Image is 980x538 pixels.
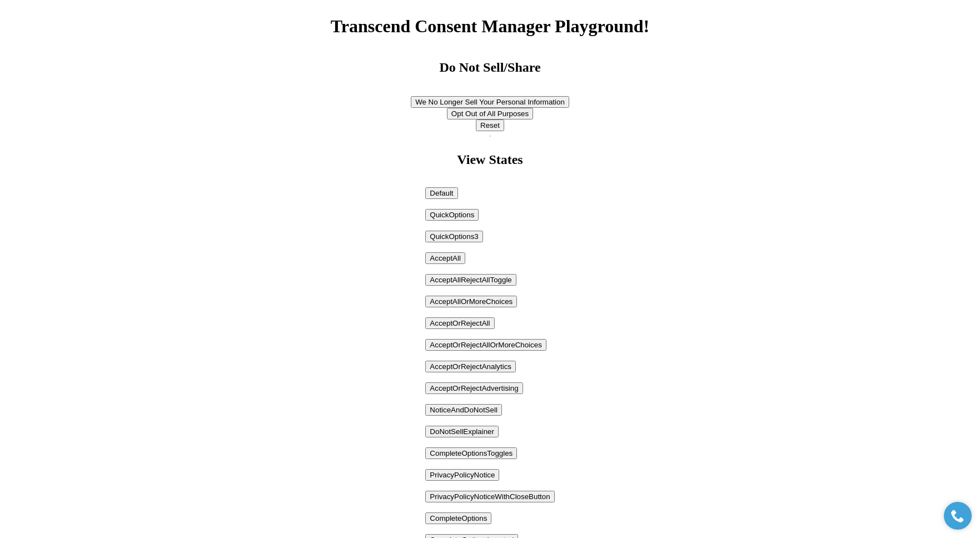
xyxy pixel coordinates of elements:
[425,512,491,524] button: CompleteOptions
[425,252,465,264] button: AcceptAll
[411,96,569,108] button: We No Longer Sell Your Personal Information
[425,209,479,221] button: QuickOptions
[425,339,546,351] button: AcceptOrRejectAllOrMoreChoices
[425,296,517,307] button: AcceptAllOrMoreChoices
[331,16,649,37] h1: Transcend Consent Manager Playground!
[425,491,554,502] button: PrivacyPolicyNoticeWithCloseButton
[425,231,482,242] button: QuickOptions3
[425,426,499,437] button: DoNotSellExplainer
[425,187,457,199] button: Default
[425,447,517,459] button: CompleteOptionsToggles
[425,361,516,372] button: AcceptOrRejectAnalytics
[457,152,523,167] h2: View States
[476,119,504,131] button: Reset
[425,469,499,481] button: PrivacyPolicyNotice
[425,274,516,286] button: AcceptAllRejectAllToggle
[425,382,523,394] button: AcceptOrRejectAdvertising
[447,108,533,119] button: Opt Out of All Purposes
[439,60,540,75] h2: Do Not Sell/Share
[425,404,502,416] button: NoticeAndDoNotSell
[425,317,494,329] button: AcceptOrRejectAll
